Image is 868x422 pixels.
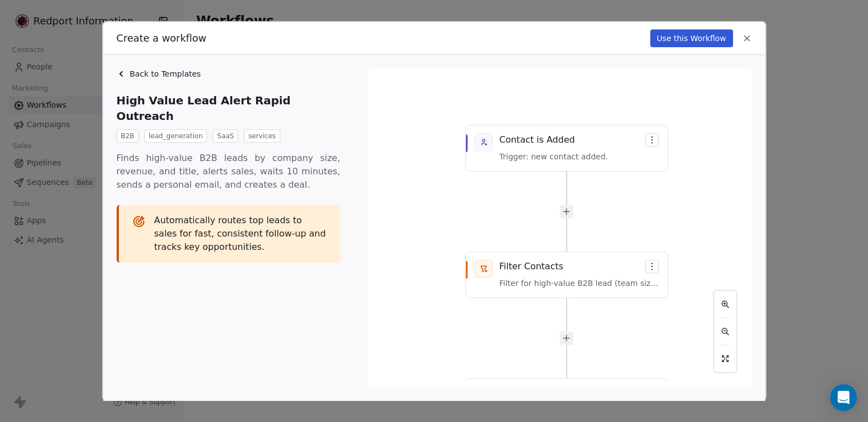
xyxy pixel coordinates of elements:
span: Create a workflow [117,31,207,46]
span: Finds high-value B2B leads by company size, revenue, and title, alerts sales, waits 10 minutes, s... [117,152,340,192]
span: SaaS [213,129,238,143]
span: B2B [117,129,139,143]
span: lead_generation [144,129,207,143]
span: High Value Lead Alert Rapid Outreach [117,93,347,124]
div: React Flow controls [714,290,737,373]
span: Automatically routes top leads to sales for fast, consistent follow-up and tracks key opportunities. [154,214,327,254]
button: Use this Workflow [650,29,733,47]
span: services [244,129,280,143]
div: Open Intercom Messenger [830,384,857,411]
span: Back to Templates [130,68,201,79]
